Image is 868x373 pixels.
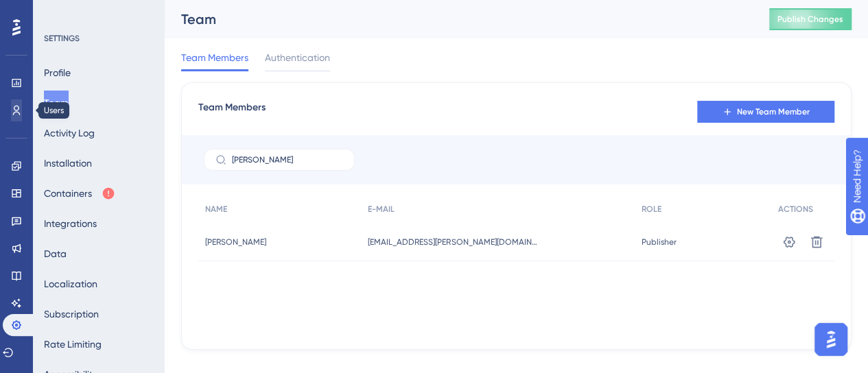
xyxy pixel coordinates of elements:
span: New Team Member [737,106,810,117]
button: Localization [44,272,97,296]
button: Publish Changes [769,8,852,30]
button: Installation [44,151,92,176]
span: ACTIONS [778,204,813,215]
button: New Team Member [697,101,834,123]
span: Authentication [265,49,330,66]
button: Profile [44,60,71,85]
span: Publisher [642,237,677,248]
span: Team Members [181,49,248,66]
span: [PERSON_NAME] [205,237,266,248]
span: Publish Changes [777,14,843,25]
button: Integrations [44,211,97,236]
span: E-MAIL [368,204,395,215]
button: Activity Log [44,121,95,145]
button: Containers [44,181,115,206]
button: Rate Limiting [44,332,102,357]
span: Team Members [198,99,266,124]
span: NAME [205,204,227,215]
button: Data [44,241,67,266]
div: SETTINGS [44,33,155,44]
button: Team [44,91,69,115]
div: Team [181,10,735,29]
span: [EMAIL_ADDRESS][PERSON_NAME][DOMAIN_NAME] [368,237,539,248]
iframe: UserGuiding AI Assistant Launcher [810,319,852,360]
span: ROLE [642,204,661,215]
button: Subscription [44,302,99,326]
span: Need Help? [32,3,86,20]
input: Search [232,155,343,165]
